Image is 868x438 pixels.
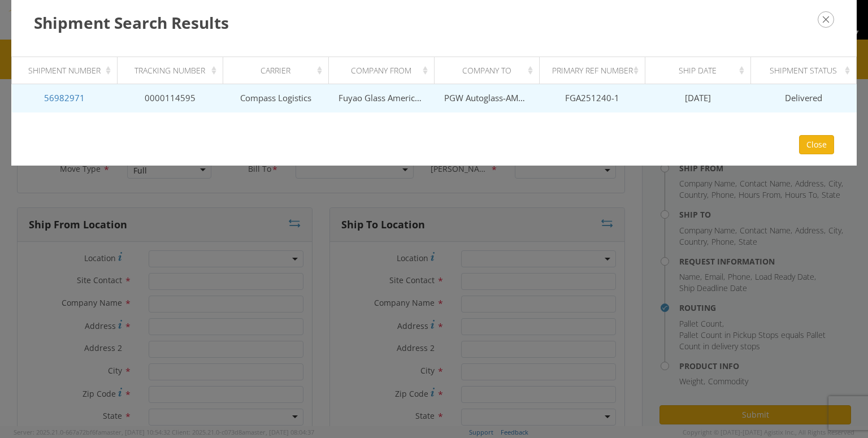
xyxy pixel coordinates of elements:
[34,11,834,34] h3: Shipment Search Results
[338,65,430,76] div: Company From
[685,92,711,103] span: [DATE]
[328,84,434,112] td: Fuyao Glass America Inc
[785,92,822,103] span: Delivered
[117,84,223,112] td: 0000114595
[550,65,641,76] div: Primary Ref Number
[434,84,540,112] td: PGW Autoglass-AMG Houston 5806
[656,65,747,76] div: Ship Date
[22,65,114,76] div: Shipment Number
[540,84,645,112] td: FGA251240-1
[761,65,853,76] div: Shipment Status
[223,84,328,112] td: Compass Logistics
[444,65,536,76] div: Company To
[44,92,85,103] a: 56982971
[233,65,324,76] div: Carrier
[799,135,834,154] button: Close
[127,65,219,76] div: Tracking Number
